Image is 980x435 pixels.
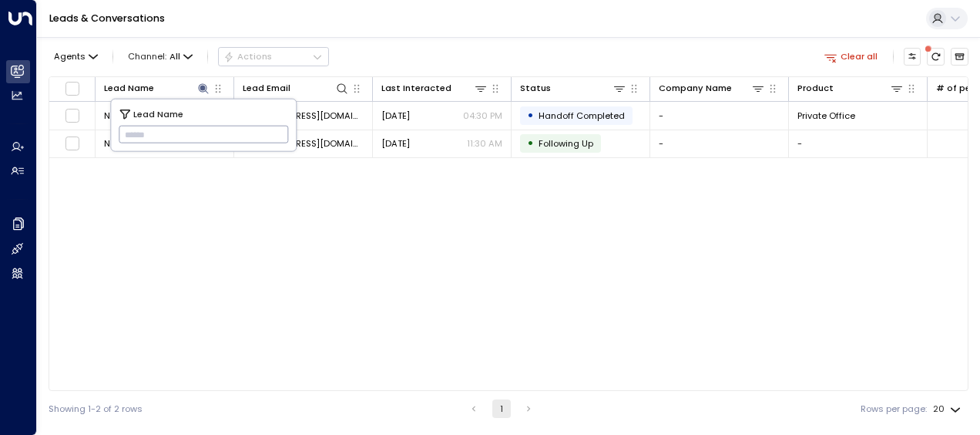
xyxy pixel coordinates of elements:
[463,110,502,122] p: 04:30 PM
[381,81,451,96] div: Last Interacted
[104,137,177,150] span: Nalika Mawkana
[520,81,626,96] div: Status
[650,130,789,157] td: -
[381,110,410,122] span: Aug 20, 2025
[243,81,290,96] div: Lead Email
[927,48,945,66] span: There are new threads available. Refresh the grid to view the latest updates.
[104,81,210,96] div: Lead Name
[104,81,154,96] div: Lead Name
[539,110,625,122] span: Handoff Completed
[243,137,364,150] span: naeleka@yahoo.co.uk
[520,81,551,96] div: Status
[797,110,855,122] span: Private Office
[381,81,488,96] div: Last Interacted
[243,110,364,122] span: naeleka@yahoo.co.uk
[659,81,732,96] div: Company Name
[527,105,534,126] div: •
[467,137,502,150] p: 11:30 AM
[951,48,968,66] button: Archived Leads
[819,48,883,65] button: Clear all
[65,136,80,151] span: Toggle select row
[527,133,534,153] div: •
[218,47,329,66] div: Button group with a nested menu
[933,400,964,419] div: 20
[659,81,765,96] div: Company Name
[123,48,197,65] button: Channel:All
[133,106,183,120] span: Lead Name
[797,81,834,96] div: Product
[218,47,329,66] button: Actions
[54,52,86,61] span: Agents
[104,110,177,122] span: Nalika Mawkana
[797,81,904,96] div: Product
[650,102,789,129] td: -
[123,48,197,65] span: Channel:
[65,81,80,96] span: Toggle select all
[243,81,349,96] div: Lead Email
[539,137,593,150] span: Following Up
[49,48,102,65] button: Agents
[169,52,180,62] span: All
[65,108,80,123] span: Toggle select row
[381,137,410,150] span: Aug 11, 2025
[904,48,921,66] button: Customize
[789,130,928,157] td: -
[492,400,511,418] button: page 1
[49,12,165,25] a: Leads & Conversations
[464,400,539,418] nav: pagination navigation
[861,403,927,416] label: Rows per page:
[223,51,272,62] div: Actions
[49,403,143,416] div: Showing 1-2 of 2 rows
